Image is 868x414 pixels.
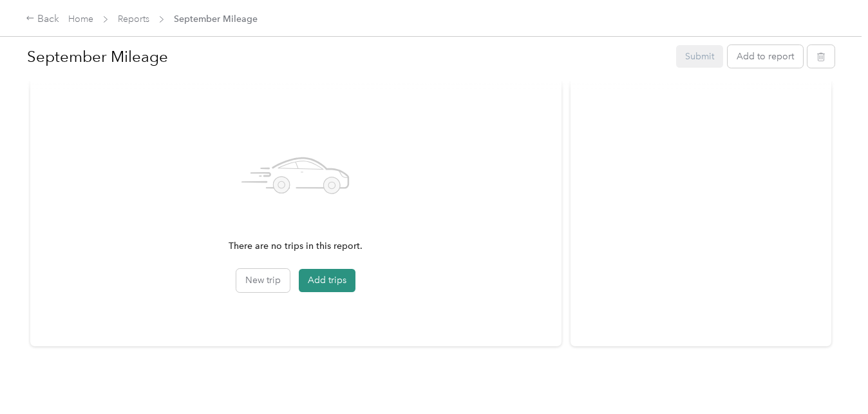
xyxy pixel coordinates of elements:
[728,45,803,68] button: Add to report
[118,14,149,25] a: Reports
[236,269,290,292] button: New trip
[229,239,363,253] p: There are no trips in this report.
[27,41,667,72] h1: September Mileage
[174,12,258,26] span: September Mileage
[796,342,868,414] iframe: Everlance-gr Chat Button Frame
[26,12,59,27] div: Back
[68,14,93,25] a: Home
[299,269,355,292] button: Add trips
